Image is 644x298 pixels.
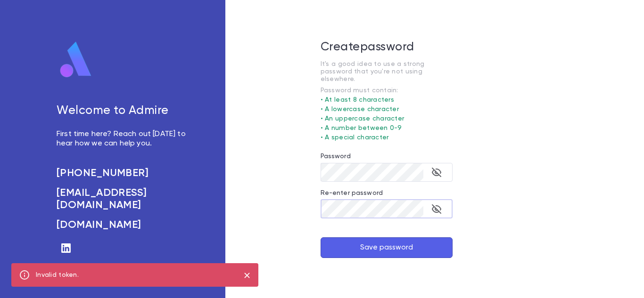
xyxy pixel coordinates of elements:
button: close [239,268,255,283]
div: Invalid token. [36,266,79,284]
button: toggle password visibility [427,163,446,182]
p: • At least 8 characters [321,96,453,104]
label: Re-enter password [321,189,383,197]
h5: Create password [321,40,453,55]
p: • A special character [321,134,453,141]
p: • An uppercase character [321,115,453,122]
label: Password [321,153,351,160]
p: First time here? Reach out [DATE] to hear how we can help you. [57,129,188,148]
a: [PHONE_NUMBER] [57,167,188,179]
p: • A number between 0-9 [321,124,453,132]
img: logo [57,41,95,79]
button: Save password [321,237,453,258]
h5: Welcome to Admire [57,104,188,118]
button: toggle password visibility [427,200,446,218]
a: [DOMAIN_NAME] [57,219,188,231]
p: Password must contain: [321,87,453,94]
a: [EMAIL_ADDRESS][DOMAIN_NAME] [57,187,188,211]
p: • A lowercase character [321,105,453,113]
p: It's a good idea to use a strong password that you're not using elsewhere. [321,60,453,83]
